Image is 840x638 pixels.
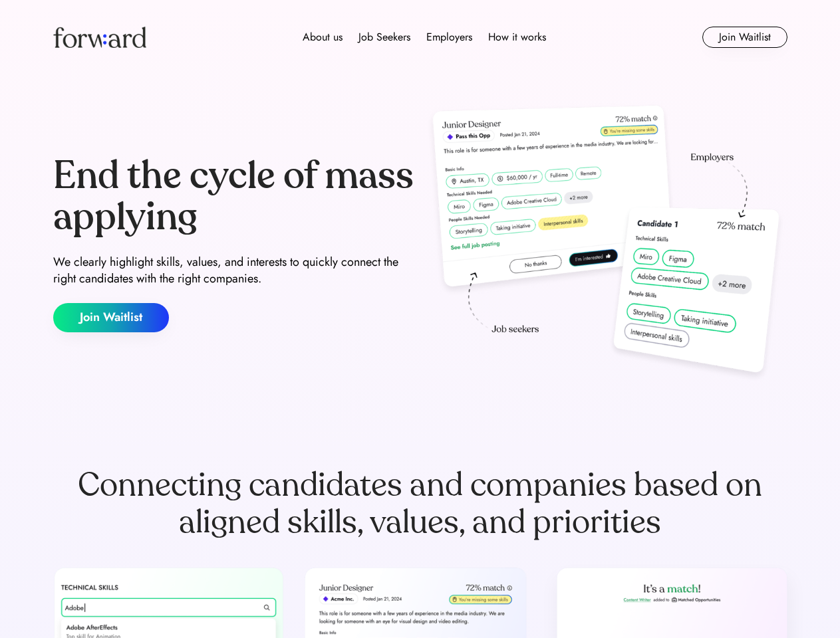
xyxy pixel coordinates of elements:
div: End the cycle of mass applying [53,156,415,237]
button: Join Waitlist [53,303,169,332]
div: Connecting candidates and companies based on aligned skills, values, and priorities [53,467,787,541]
div: Job Seekers [358,29,410,45]
img: hero-image.png [426,101,787,387]
img: Forward logo [53,27,146,48]
div: Employers [426,29,472,45]
div: How it works [488,29,546,45]
div: We clearly highlight skills, values, and interests to quickly connect the right candidates with t... [53,254,415,287]
div: About us [303,29,343,45]
button: Join Waitlist [702,27,787,48]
